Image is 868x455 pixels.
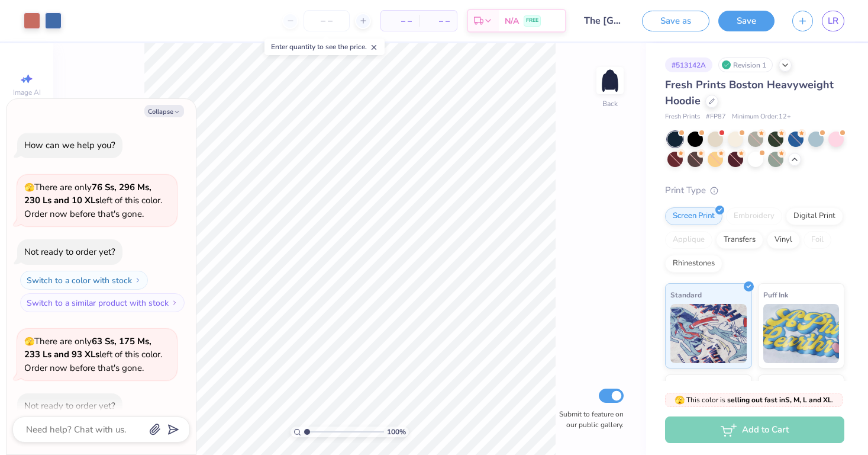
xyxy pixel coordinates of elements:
span: Image AI [13,88,41,97]
div: Not ready to order yet? [24,246,115,258]
span: # FP87 [706,112,726,122]
strong: selling out fast in S, M, L and XL [727,395,832,405]
span: 🫣 [24,336,34,347]
span: 🫣 [24,182,34,193]
span: Minimum Order: 12 + [732,112,791,122]
button: Switch to a color with stock [20,271,148,290]
label: Submit to feature on our public gallery. [553,409,624,430]
input: Untitled Design [575,9,633,33]
div: Revision 1 [718,57,773,72]
div: Not ready to order yet? [24,400,115,412]
a: LR [822,11,844,31]
span: Fresh Prints Boston Heavyweight Hoodie [665,78,834,108]
span: Fresh Prints [665,112,700,122]
div: # 513142A [665,57,712,72]
span: There are only left of this color. Order now before that's gone. [24,181,162,220]
button: Collapse [144,105,184,117]
div: Screen Print [665,207,722,225]
div: Digital Print [786,207,843,225]
span: Standard [670,289,702,301]
span: Puff Ink [763,289,788,301]
span: – – [388,15,412,27]
div: Rhinestones [665,255,722,273]
button: Save [718,11,775,31]
div: Vinyl [767,231,800,249]
span: – – [426,15,450,27]
span: LR [828,14,838,28]
button: Switch to a similar product with stock [20,293,185,312]
span: There are only left of this color. Order now before that's gone. [24,335,162,374]
div: Enter quantity to see the price. [264,39,385,55]
img: Back [598,69,622,92]
img: Switch to a color with stock [134,277,141,284]
img: Switch to a similar product with stock [171,299,178,306]
img: Puff Ink [763,304,840,363]
div: Transfers [716,231,763,249]
div: Foil [804,231,831,249]
div: Back [602,98,618,109]
span: N/A [505,15,519,27]
div: Embroidery [726,207,782,225]
span: FREE [526,17,538,25]
span: 100 % [387,427,406,437]
span: 🫣 [675,395,685,406]
img: Standard [670,304,747,363]
button: Save as [642,11,709,31]
span: Metallic & Glitter Ink [763,380,833,392]
input: – – [304,10,350,31]
div: How can we help you? [24,139,115,151]
div: Applique [665,231,712,249]
span: This color is . [675,395,834,405]
div: Print Type [665,184,844,197]
span: Neon Ink [670,380,699,392]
